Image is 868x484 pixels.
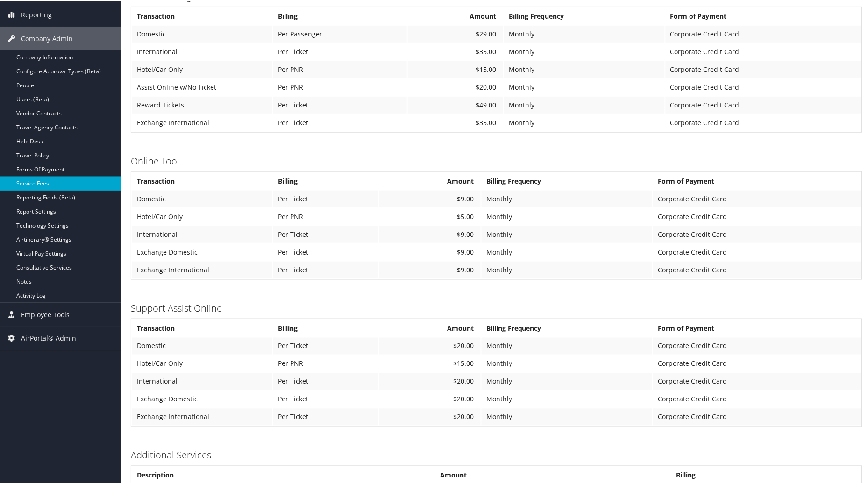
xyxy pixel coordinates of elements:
[273,207,378,224] td: Per PNR
[132,337,272,354] td: Domestic
[273,172,378,189] th: Billing
[379,207,481,224] td: $5.00
[379,372,481,389] td: $20.00
[273,261,378,278] td: Per Ticket
[408,7,503,24] th: Amount
[482,337,652,354] td: Monthly
[408,78,503,95] td: $20.00
[482,355,652,371] td: Monthly
[379,172,481,189] th: Amount
[131,154,862,167] h3: Online Tool
[273,355,378,371] td: Per PNR
[273,43,407,59] td: Per Ticket
[653,225,861,242] td: Corporate Credit Card
[653,337,861,354] td: Corporate Credit Card
[273,25,407,42] td: Per Passenger
[273,78,407,95] td: Per PNR
[379,225,481,242] td: $9.00
[653,172,861,189] th: Form of Payment
[132,25,272,42] td: Domestic
[408,25,503,42] td: $29.00
[666,60,861,77] td: Corporate Credit Card
[666,114,861,130] td: Corporate Credit Card
[408,43,503,59] td: $35.00
[273,319,378,336] th: Billing
[666,25,861,42] td: Corporate Credit Card
[379,190,481,206] td: $9.00
[273,390,378,407] td: Per Ticket
[132,78,272,95] td: Assist Online w/No Ticket
[132,390,272,407] td: Exchange Domestic
[273,372,378,389] td: Per Ticket
[273,243,378,260] td: Per Ticket
[379,408,481,425] td: $20.00
[273,225,378,242] td: Per Ticket
[132,114,272,130] td: Exchange International
[273,337,378,354] td: Per Ticket
[653,261,861,278] td: Corporate Credit Card
[132,319,272,336] th: Transaction
[504,114,664,130] td: Monthly
[504,60,664,77] td: Monthly
[379,337,481,354] td: $20.00
[504,25,664,42] td: Monthly
[132,207,272,224] td: Hotel/Car Only
[653,390,861,407] td: Corporate Credit Card
[273,7,407,24] th: Billing
[482,408,652,425] td: Monthly
[653,243,861,260] td: Corporate Credit Card
[408,114,503,130] td: $35.00
[132,408,272,425] td: Exchange International
[132,96,272,113] td: Reward Tickets
[21,26,73,50] span: Company Admin
[482,243,652,260] td: Monthly
[408,96,503,113] td: $49.00
[408,60,503,77] td: $15.00
[379,243,481,260] td: $9.00
[131,301,862,314] h3: Support Assist Online
[504,43,664,59] td: Monthly
[273,60,407,77] td: Per PNR
[132,261,272,278] td: Exchange International
[504,78,664,95] td: Monthly
[504,96,664,113] td: Monthly
[379,355,481,371] td: $15.00
[504,7,664,24] th: Billing Frequency
[653,408,861,425] td: Corporate Credit Card
[273,96,407,113] td: Per Ticket
[132,172,272,189] th: Transaction
[653,355,861,371] td: Corporate Credit Card
[21,326,76,349] span: AirPortal® Admin
[132,355,272,371] td: Hotel/Car Only
[666,7,861,24] th: Form of Payment
[653,190,861,206] td: Corporate Credit Card
[273,190,378,206] td: Per Ticket
[435,466,670,483] th: Amount
[666,96,861,113] td: Corporate Credit Card
[131,448,862,461] h3: Additional Services
[21,2,52,26] span: Reporting
[132,372,272,389] td: International
[132,7,272,24] th: Transaction
[653,207,861,224] td: Corporate Credit Card
[653,319,861,336] th: Form of Payment
[132,243,272,260] td: Exchange Domestic
[672,466,861,483] th: Billing
[21,302,70,326] span: Employee Tools
[482,261,652,278] td: Monthly
[482,172,652,189] th: Billing Frequency
[666,43,861,59] td: Corporate Credit Card
[132,225,272,242] td: International
[482,225,652,242] td: Monthly
[379,390,481,407] td: $20.00
[132,43,272,59] td: International
[666,78,861,95] td: Corporate Credit Card
[482,319,652,336] th: Billing Frequency
[482,372,652,389] td: Monthly
[132,190,272,206] td: Domestic
[482,190,652,206] td: Monthly
[482,207,652,224] td: Monthly
[379,319,481,336] th: Amount
[379,261,481,278] td: $9.00
[482,390,652,407] td: Monthly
